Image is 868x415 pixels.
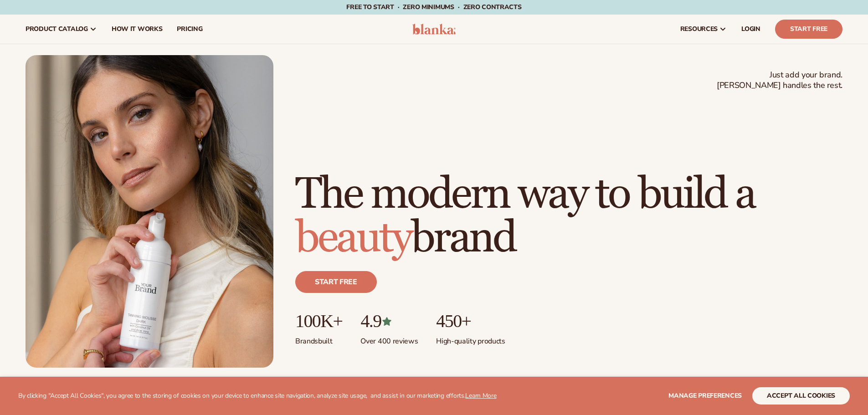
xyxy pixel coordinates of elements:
[717,70,842,91] span: Just add your brand. [PERSON_NAME] handles the rest.
[680,26,718,33] span: resources
[295,311,342,331] p: 100K+
[177,26,202,33] span: pricing
[412,24,456,35] img: logo
[104,15,170,44] a: How It Works
[668,391,742,400] span: Manage preferences
[169,15,210,44] a: pricing
[346,3,521,11] span: Free to start · ZERO minimums · ZERO contracts
[295,271,377,293] a: Start free
[734,15,768,44] a: LOGIN
[668,387,742,405] button: Manage preferences
[465,391,496,400] a: Learn More
[112,26,163,33] span: How It Works
[360,311,418,331] p: 4.9
[295,211,411,265] span: beauty
[18,392,497,400] p: By clicking "Accept All Cookies", you agree to the storing of cookies on your device to enhance s...
[775,20,842,39] a: Start Free
[26,26,88,33] span: product catalog
[741,26,760,33] span: LOGIN
[295,173,842,260] h1: The modern way to build a brand
[295,331,342,346] p: Brands built
[26,55,273,368] img: Female holding tanning mousse.
[752,387,850,405] button: accept all cookies
[18,15,104,44] a: product catalog
[673,15,734,44] a: resources
[436,331,505,346] p: High-quality products
[360,331,418,346] p: Over 400 reviews
[436,311,505,331] p: 450+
